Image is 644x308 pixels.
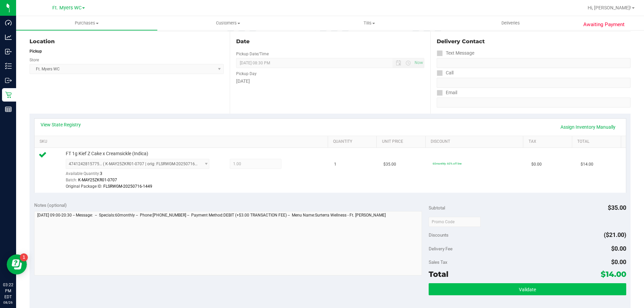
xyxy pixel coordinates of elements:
a: Tills [299,16,440,30]
span: $0.00 [531,161,542,168]
span: K-MAY25ZKR01-0707 [78,178,117,182]
span: Ft. Myers WC [52,5,82,11]
inline-svg: Outbound [5,77,12,84]
span: Deliveries [492,20,529,26]
span: $14.00 [581,161,593,168]
div: Available Quantity: [66,169,217,182]
label: Text Message [437,48,474,58]
a: Discount [431,139,521,144]
a: Total [577,139,618,144]
span: Batch: [66,178,77,182]
inline-svg: Inventory [5,63,12,69]
a: Deliveries [440,16,581,30]
span: $14.00 [601,269,626,279]
iframe: Resource center unread badge [20,253,28,261]
p: 03:22 PM EDT [3,282,13,300]
inline-svg: Reports [5,106,12,113]
a: Customers [157,16,299,30]
a: View State Registry [41,121,81,128]
a: Purchases [16,16,157,30]
a: Quantity [333,139,374,144]
span: $35.00 [608,204,626,211]
a: Tax [529,139,570,144]
iframe: Resource center [7,254,27,274]
inline-svg: Dashboard [5,19,12,26]
inline-svg: Analytics [5,34,12,41]
span: Notes (optional) [34,202,67,208]
input: Promo Code [429,217,481,227]
span: Total [429,269,448,279]
label: Pickup Date/Time [236,51,269,57]
span: 1 [334,161,336,168]
input: Format: (999) 999-9999 [437,58,631,68]
div: Location [30,38,224,46]
span: Validate [519,287,536,292]
span: 60monthly: 60% off line [433,162,462,165]
div: Date [236,38,424,46]
div: [DATE] [236,78,424,85]
label: Email [437,88,457,98]
button: Validate [429,283,626,295]
span: FLSRWGM-20250716-1449 [103,184,152,189]
span: FT 1g Kief Z Cake x Creamsickle (Indica) [66,150,148,157]
span: ($21.00) [604,231,626,238]
span: Awaiting Payment [583,21,625,28]
strong: Pickup [30,49,42,54]
label: Store [30,57,39,63]
span: $35.00 [383,161,396,168]
a: Unit Price [382,139,423,144]
inline-svg: Retail [5,91,12,98]
span: Subtotal [429,205,445,210]
span: $0.00 [611,245,626,252]
inline-svg: Inbound [5,48,12,55]
div: Delivery Contact [437,38,631,46]
span: Purchases [16,20,157,26]
input: Format: (999) 999-9999 [437,78,631,88]
span: Original Package ID: [66,184,102,189]
span: Delivery Fee [429,246,452,251]
span: Hi, [PERSON_NAME]! [588,5,631,10]
label: Pickup Day [236,71,257,77]
span: Sales Tax [429,259,447,265]
label: Call [437,68,453,78]
a: SKU [40,139,325,144]
span: Customers [158,20,298,26]
span: Tills [299,20,439,26]
span: Discounts [429,229,448,241]
span: $0.00 [611,258,626,265]
a: Assign Inventory Manually [556,121,620,133]
p: 08/26 [3,300,13,305]
span: 3 [100,171,102,176]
